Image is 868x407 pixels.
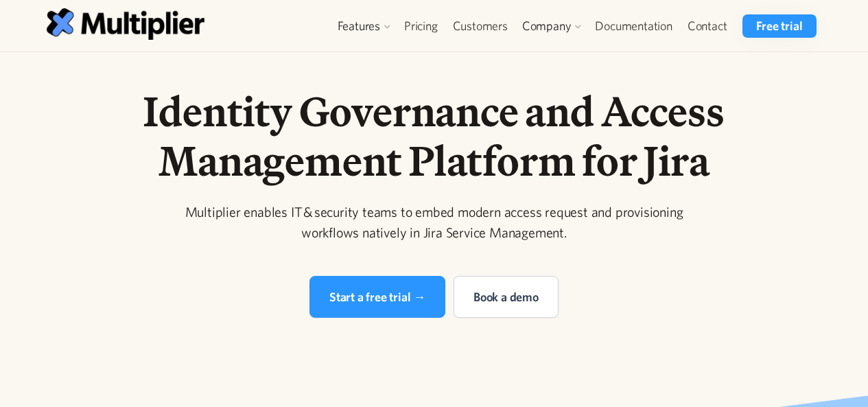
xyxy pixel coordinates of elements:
[338,18,380,34] div: Features
[742,14,816,38] a: Free trial
[587,14,679,38] a: Documentation
[397,14,445,38] a: Pricing
[309,276,445,318] a: Start a free trial →
[83,86,786,185] h1: Identity Governance and Access Management Platform for Jira
[171,202,698,243] div: Multiplier enables IT & security teams to embed modern access request and provisioning workflows ...
[454,276,559,318] a: Book a demo
[680,14,735,38] a: Contact
[331,14,397,38] div: Features
[473,288,539,306] div: Book a demo
[445,14,515,38] a: Customers
[522,18,572,34] div: Company
[329,288,425,306] div: Start a free trial →
[515,14,588,38] div: Company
